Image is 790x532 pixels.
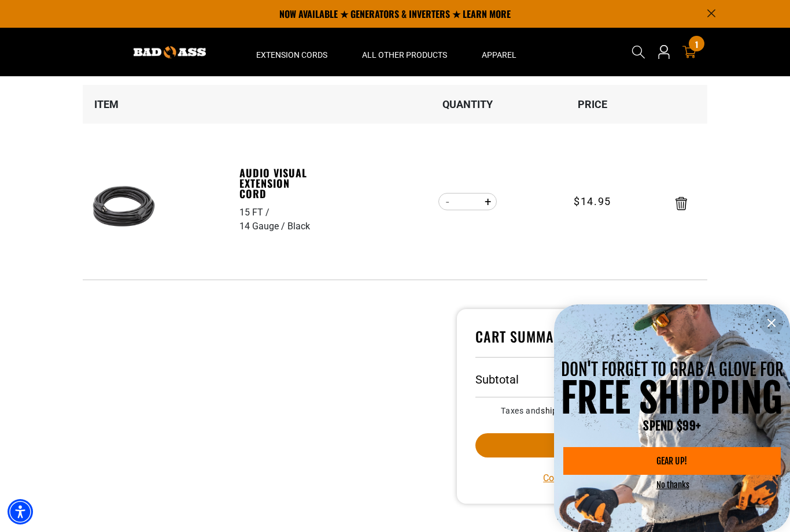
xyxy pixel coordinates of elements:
[563,447,780,475] a: GEAR UP!
[475,328,689,358] h4: Cart Summary
[541,406,574,415] a: shipping
[464,28,534,76] summary: Apparel
[475,433,689,457] button: Checkout
[239,168,319,199] a: Audio Visual Extension Cord
[456,192,479,211] input: Quantity for Audio Visual Extension Cord
[256,50,327,60] span: Extension Cords
[239,28,345,76] summary: Extension Cords
[554,304,790,532] div: information
[239,206,272,220] div: 15 FT
[695,40,698,49] span: 1
[405,85,530,124] th: Quantity
[656,479,689,490] button: No thanks
[83,85,239,124] th: Item
[8,499,33,524] div: Accessibility Menu
[760,311,783,334] button: Close
[345,28,464,76] summary: All Other Products
[287,220,310,233] div: Black
[574,194,611,209] span: $14.95
[475,374,519,385] h3: Subtotal
[543,471,621,485] a: Continue Shopping
[629,43,648,61] summary: Search
[530,85,655,124] th: Price
[482,50,516,60] span: Apparel
[655,28,673,76] a: Open this option
[561,374,782,423] span: FREE SHIPPING
[561,359,784,380] span: DON'T FORGET TO GRAB A GLOVE FOR
[643,418,700,433] span: SPEND $99+
[362,50,447,60] span: All Other Products
[656,456,687,466] span: GEAR UP!
[675,199,687,207] a: Remove Audio Visual Extension Cord - 15 FT / 14 Gauge / Black
[134,46,206,58] img: Bad Ass Extension Cords
[87,170,160,243] img: black
[239,220,287,233] div: 14 Gauge
[475,407,689,415] small: Taxes and calculated at checkout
